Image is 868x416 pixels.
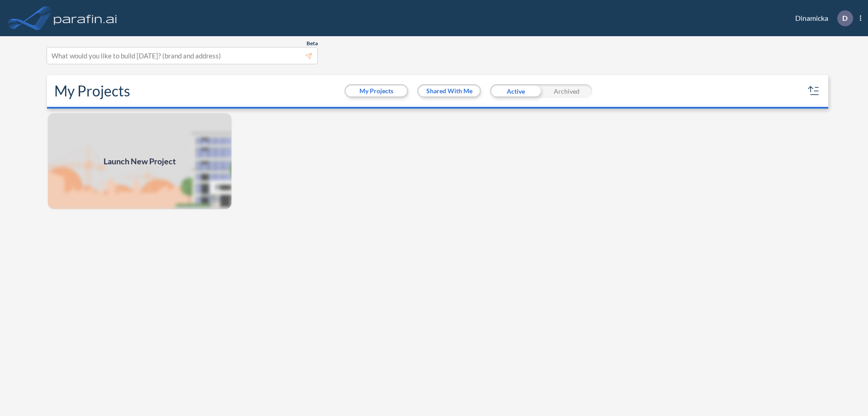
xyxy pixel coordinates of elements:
[54,82,130,100] h2: My Projects
[307,40,318,47] span: Beta
[807,84,821,98] button: sort
[419,86,480,96] button: Shared With Me
[346,86,407,96] button: My Projects
[842,14,848,22] p: D
[52,9,119,27] img: logo
[47,112,232,210] img: add
[490,84,541,98] div: Active
[104,155,176,167] span: Launch New Project
[47,112,232,210] a: Launch New Project
[782,10,861,26] div: Dinamicka
[541,84,592,98] div: Archived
